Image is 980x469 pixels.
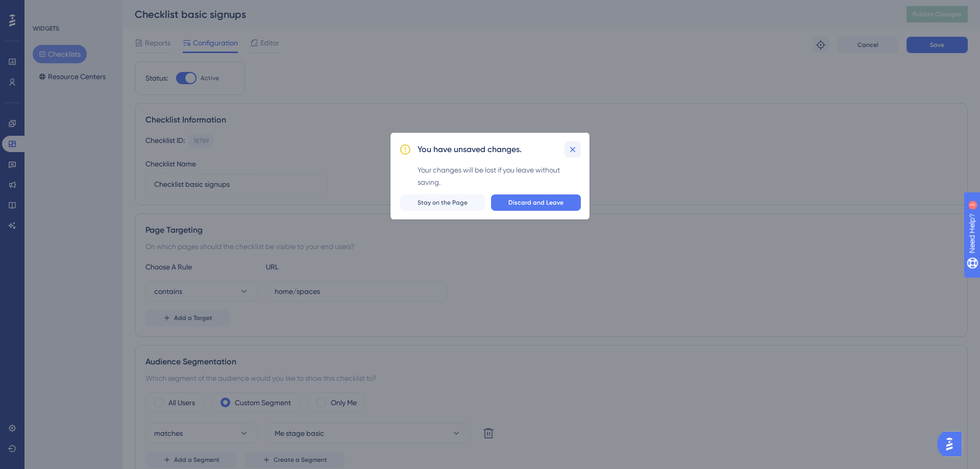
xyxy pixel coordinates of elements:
span: Need Help? [24,3,64,15]
h2: You have unsaved changes. [418,143,522,156]
span: Discard and Leave [508,199,563,207]
div: 3 [71,5,74,13]
div: Your changes will be lost if you leave without saving. [418,164,581,188]
iframe: UserGuiding AI Assistant Launcher [937,429,968,459]
span: Stay on the Page [418,199,468,207]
